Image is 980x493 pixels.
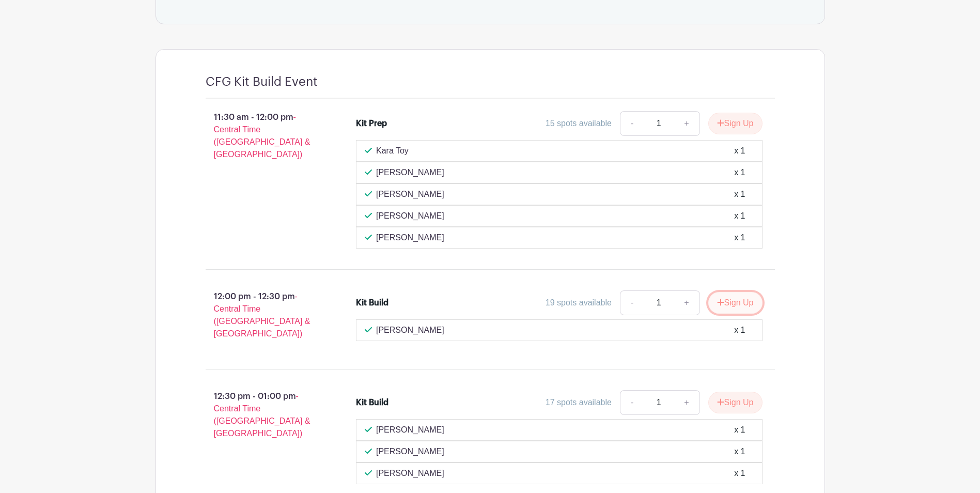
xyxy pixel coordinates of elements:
[546,297,612,309] div: 19 spots available
[189,386,340,444] p: 12:30 pm - 01:00 pm
[356,297,388,309] div: Kit Build
[674,111,699,136] a: +
[189,107,340,165] p: 11:30 am - 12:00 pm
[214,392,310,438] span: - Central Time ([GEOGRAPHIC_DATA] & [GEOGRAPHIC_DATA])
[376,467,444,480] p: [PERSON_NAME]
[620,390,644,415] a: -
[734,188,745,201] div: x 1
[734,166,745,179] div: x 1
[674,290,699,315] a: +
[708,292,763,314] button: Sign Up
[356,396,388,409] div: Kit Build
[734,424,745,436] div: x 1
[708,392,763,413] button: Sign Up
[376,210,444,222] p: [PERSON_NAME]
[734,324,745,336] div: x 1
[708,113,763,134] button: Sign Up
[376,445,444,458] p: [PERSON_NAME]
[376,424,444,436] p: [PERSON_NAME]
[734,445,745,458] div: x 1
[546,396,612,409] div: 17 spots available
[546,117,612,130] div: 15 spots available
[214,113,310,159] span: - Central Time ([GEOGRAPHIC_DATA] & [GEOGRAPHIC_DATA])
[376,188,444,201] p: [PERSON_NAME]
[734,145,745,157] div: x 1
[734,232,745,244] div: x 1
[189,286,340,344] p: 12:00 pm - 12:30 pm
[376,166,444,179] p: [PERSON_NAME]
[674,390,699,415] a: +
[214,292,310,338] span: - Central Time ([GEOGRAPHIC_DATA] & [GEOGRAPHIC_DATA])
[376,324,444,336] p: [PERSON_NAME]
[376,232,444,244] p: [PERSON_NAME]
[620,290,644,315] a: -
[734,467,745,480] div: x 1
[356,117,387,130] div: Kit Prep
[206,74,318,89] h4: CFG Kit Build Event
[376,145,409,157] p: Kara Toy
[620,111,644,136] a: -
[734,210,745,222] div: x 1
